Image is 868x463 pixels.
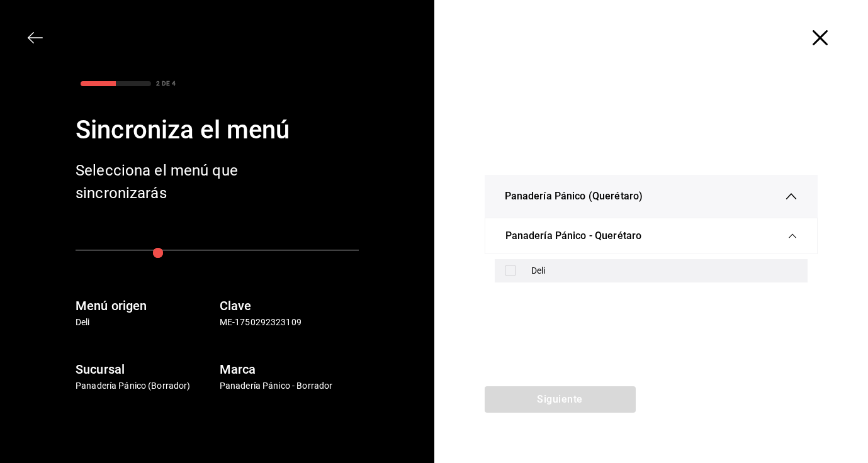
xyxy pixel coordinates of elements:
[76,111,359,149] div: Sincroniza el menú
[220,379,359,393] p: Panadería Pánico - Borrador
[220,316,359,329] p: ME-1750292323109
[76,379,215,393] p: Panadería Pánico (Borrador)
[220,296,359,316] h6: Clave
[76,159,277,204] div: Selecciona el menú que sincronizarás
[76,359,215,379] h6: Sucursal
[505,189,643,204] span: Panadería Pánico (Querétaro)
[156,79,176,88] div: 2 DE 4
[76,296,215,316] h6: Menú origen
[220,359,359,379] h6: Marca
[76,316,215,329] p: Deli
[531,264,798,277] div: Deli
[505,228,642,243] span: Panadería Pánico - Querétaro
